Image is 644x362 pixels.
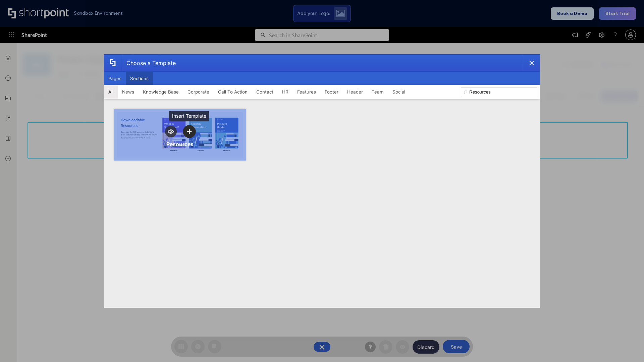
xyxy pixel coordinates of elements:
button: Footer [320,85,343,99]
button: Header [343,85,367,99]
button: Features [293,85,320,99]
div: Choose a Template [121,55,176,71]
button: All [104,85,118,99]
div: Resources [166,141,194,147]
input: Search [461,87,537,97]
button: Call To Action [214,85,252,99]
button: Knowledge Base [139,85,183,99]
button: Social [388,85,410,99]
button: Pages [104,72,126,85]
button: News [118,85,139,99]
button: Corporate [183,85,214,99]
iframe: Chat Widget [610,330,644,362]
button: HR [278,85,293,99]
button: Team [367,85,388,99]
button: Sections [126,72,153,85]
div: template selector [104,54,540,308]
button: Contact [252,85,278,99]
